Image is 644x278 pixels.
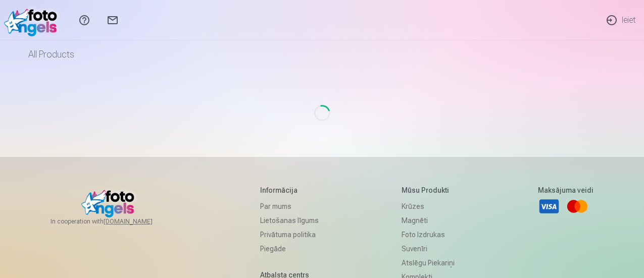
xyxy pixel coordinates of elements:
h5: Informācija [260,185,319,195]
a: Privātuma politika [260,228,319,242]
img: /v1 [4,4,62,36]
a: Krūzes [402,199,455,213]
a: Magnēti [402,213,455,228]
a: Atslēgu piekariņi [402,256,455,270]
a: Suvenīri [402,242,455,256]
a: Mastercard [566,195,588,217]
a: Foto izdrukas [402,228,455,242]
a: Piegāde [260,242,319,256]
a: Visa [538,195,560,217]
a: Lietošanas līgums [260,213,319,228]
span: In cooperation with [51,217,177,226]
a: [DOMAIN_NAME] [104,217,177,226]
h5: Mūsu produkti [402,185,455,195]
a: Par mums [260,199,319,213]
h5: Maksājuma veidi [538,185,593,195]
